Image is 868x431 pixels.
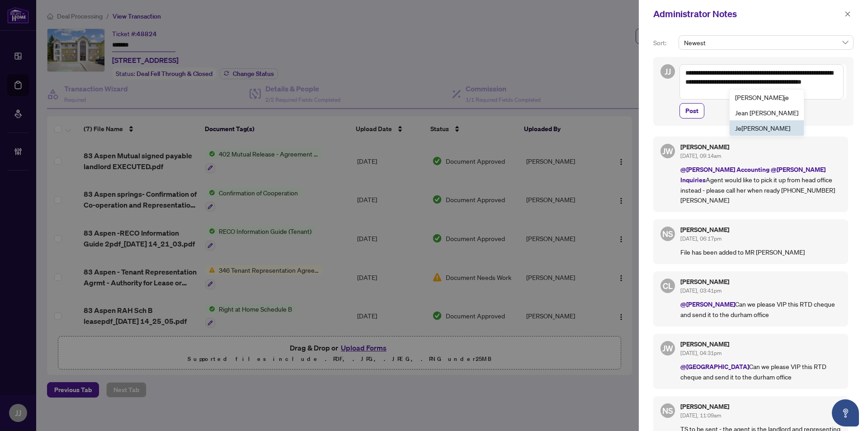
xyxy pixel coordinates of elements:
span: JW [662,342,673,355]
h5: [PERSON_NAME] [680,144,841,150]
span: Post [685,104,698,118]
p: Agent would like to pick it up from head office instead - please call her when ready [PHONE_NUMBE... [680,164,841,205]
span: [DATE], 04:31pm [680,350,722,356]
b: je [784,93,789,101]
span: @[PERSON_NAME] [680,300,735,308]
span: [DATE], 11:09am [680,412,721,419]
span: CL [663,279,673,292]
span: [PERSON_NAME] [735,93,789,101]
span: @[PERSON_NAME] Accounting [680,165,769,174]
button: Open asap [832,399,859,426]
span: [DATE], 06:17pm [680,235,722,242]
p: File has been added to MR [PERSON_NAME] [680,247,841,257]
span: JJ [665,65,671,78]
span: an [PERSON_NAME] [735,109,798,117]
span: JW [662,145,673,157]
span: [PERSON_NAME] [735,124,790,132]
h5: [PERSON_NAME] [680,227,841,233]
b: Je [735,109,741,117]
span: [DATE], 03:41pm [680,287,722,294]
p: Can we please VIP this RTD cheque and send it to the durham office [680,299,841,319]
div: Administrator Notes [653,7,842,21]
span: @[GEOGRAPHIC_DATA] [680,362,749,371]
h5: [PERSON_NAME] [680,279,841,285]
span: NS [662,404,673,417]
p: Can we please VIP this RTD cheque and send it to the durham office [680,361,841,382]
span: [DATE], 09:14am [680,152,721,159]
p: Sort: [653,38,675,48]
h5: [PERSON_NAME] [680,341,841,347]
h5: [PERSON_NAME] [680,403,841,410]
span: NS [662,227,673,240]
button: Post [679,103,704,118]
span: Newest [684,36,848,49]
span: close [844,11,851,17]
b: Je [735,124,741,132]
